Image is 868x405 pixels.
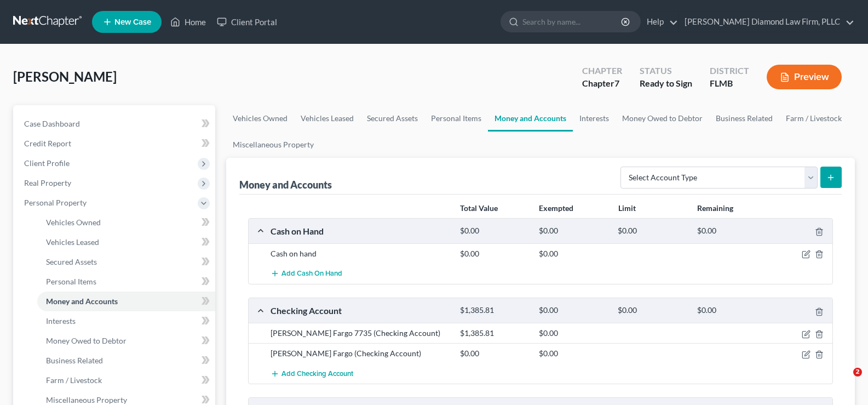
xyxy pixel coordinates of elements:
[46,218,101,227] span: Vehicles Owned
[692,305,771,316] div: $0.00
[271,264,342,284] button: Add Cash on Hand
[265,248,455,259] div: Cash on hand
[582,65,622,77] div: Chapter
[640,65,692,77] div: Status
[239,178,332,191] div: Money and Accounts
[211,12,283,32] a: Client Portal
[265,328,455,339] div: [PERSON_NAME] Fargo 7735 (Checking Account)
[573,105,616,132] a: Interests
[46,395,127,404] span: Miscellaneous Property
[46,296,118,306] span: Money and Accounts
[24,158,70,168] span: Client Profile
[46,375,102,385] span: Farm / Livestock
[533,305,612,316] div: $0.00
[46,356,103,365] span: Business Related
[46,257,97,266] span: Secured Assets
[709,105,779,132] a: Business Related
[13,69,117,84] span: [PERSON_NAME]
[265,305,455,316] div: Checking Account
[640,77,692,90] div: Ready to Sign
[265,348,455,359] div: [PERSON_NAME] Fargo (Checking Account)
[265,225,455,237] div: Cash on Hand
[294,105,360,132] a: Vehicles Leased
[37,232,215,252] a: Vehicles Leased
[679,12,854,32] a: [PERSON_NAME] Diamond Law Firm, PLLC
[37,370,215,390] a: Farm / Livestock
[281,270,342,278] span: Add Cash on Hand
[779,105,848,132] a: Farm / Livestock
[455,348,533,359] div: $0.00
[37,272,215,292] a: Personal Items
[612,226,691,236] div: $0.00
[46,336,127,345] span: Money Owed to Debtor
[582,77,622,90] div: Chapter
[612,305,691,316] div: $0.00
[533,328,612,339] div: $0.00
[226,132,320,158] a: Miscellaneous Property
[641,12,678,32] a: Help
[455,305,533,316] div: $1,385.81
[697,203,733,213] strong: Remaining
[618,203,636,213] strong: Limit
[24,139,71,148] span: Credit Report
[455,248,533,259] div: $0.00
[710,65,749,77] div: District
[46,277,96,286] span: Personal Items
[614,78,619,88] span: 7
[424,105,488,132] a: Personal Items
[767,65,842,89] button: Preview
[46,316,76,326] span: Interests
[616,105,709,132] a: Money Owed to Debtor
[831,368,857,394] iframe: Intercom live chat
[114,18,151,26] span: New Case
[281,369,353,378] span: Add Checking Account
[488,105,573,132] a: Money and Accounts
[455,226,533,236] div: $0.00
[24,198,87,207] span: Personal Property
[37,213,215,232] a: Vehicles Owned
[15,134,215,153] a: Credit Report
[539,203,573,213] strong: Exempted
[710,77,749,90] div: FLMB
[455,328,533,339] div: $1,385.81
[692,226,771,236] div: $0.00
[522,12,623,32] input: Search by name...
[271,363,353,384] button: Add Checking Account
[37,292,215,311] a: Money and Accounts
[533,226,612,236] div: $0.00
[37,252,215,272] a: Secured Assets
[360,105,424,132] a: Secured Assets
[24,178,71,187] span: Real Property
[533,348,612,359] div: $0.00
[37,351,215,370] a: Business Related
[24,119,80,128] span: Case Dashboard
[533,248,612,259] div: $0.00
[46,237,99,247] span: Vehicles Leased
[226,105,294,132] a: Vehicles Owned
[460,203,498,213] strong: Total Value
[37,311,215,331] a: Interests
[165,12,211,32] a: Home
[15,114,215,134] a: Case Dashboard
[37,331,215,351] a: Money Owed to Debtor
[853,368,862,377] span: 2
